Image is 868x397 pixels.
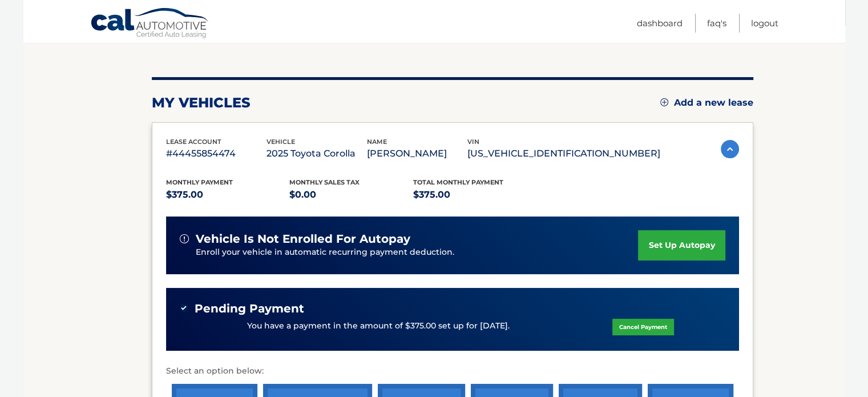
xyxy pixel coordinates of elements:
[166,178,233,186] span: Monthly Payment
[180,304,188,312] img: check-green.svg
[707,14,726,33] a: FAQ's
[751,14,778,33] a: Logout
[612,319,674,335] a: Cancel Payment
[289,187,413,203] p: $0.00
[267,146,367,162] p: 2025 Toyota Corolla
[152,94,251,111] h2: my vehicles
[413,178,503,186] span: Total Monthly Payment
[467,146,660,162] p: [US_VEHICLE_IDENTIFICATION_NUMBER]
[166,187,290,203] p: $375.00
[660,98,668,106] img: add.svg
[660,97,753,109] a: Add a new lease
[166,364,739,378] p: Select an option below:
[467,138,479,146] span: vin
[166,138,221,146] span: lease account
[166,146,267,162] p: #44455854474
[267,138,295,146] span: vehicle
[367,138,387,146] span: name
[196,232,410,246] span: vehicle is not enrolled for autopay
[196,246,639,259] p: Enroll your vehicle in automatic recurring payment deduction.
[638,230,725,260] a: set up autopay
[180,234,189,243] img: alert-white.svg
[247,320,510,332] p: You have a payment in the amount of $375.00 set up for [DATE].
[721,140,739,158] img: accordion-active.svg
[637,14,683,33] a: Dashboard
[413,187,537,203] p: $375.00
[367,146,467,162] p: [PERSON_NAME]
[90,7,210,41] a: Cal Automotive
[195,302,304,316] span: Pending Payment
[289,178,360,186] span: Monthly sales Tax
